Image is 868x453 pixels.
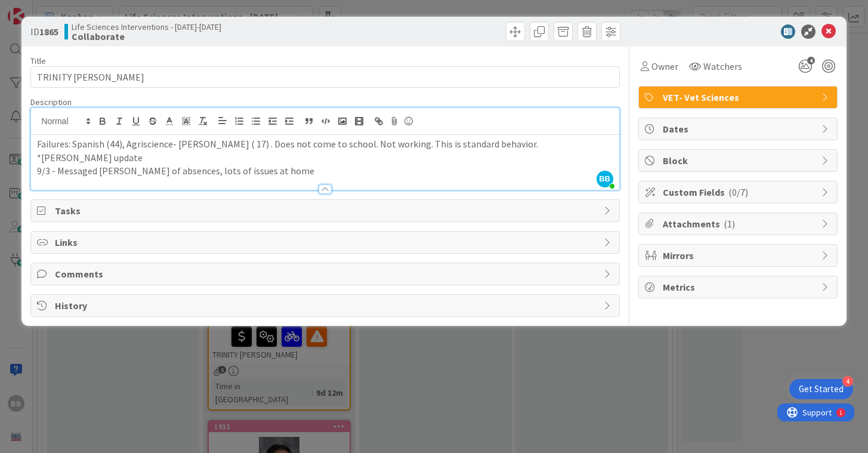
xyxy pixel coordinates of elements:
div: Open Get Started checklist, remaining modules: 4 [789,379,853,399]
p: *[PERSON_NAME] update [37,151,613,165]
input: type card name here... [30,66,619,88]
span: Metrics [663,280,816,294]
div: 1 [62,5,65,14]
label: Title [30,56,46,66]
span: ( 1 ) [724,218,735,230]
span: Owner [651,59,678,73]
span: Description [30,97,72,107]
span: Support [25,2,54,16]
span: Dates [663,122,816,136]
span: BB [597,171,613,187]
span: Watchers [703,59,742,73]
b: 1865 [39,26,58,38]
span: Links [55,235,597,249]
div: 4 [842,376,853,387]
span: VET- Vet Sciences [663,90,816,104]
span: Attachments [663,217,816,231]
span: Mirrors [663,248,816,263]
b: Collaborate [72,32,221,41]
span: Comments [55,267,597,281]
div: Get Started [799,383,844,395]
span: Tasks [55,204,597,218]
span: History [55,298,597,313]
span: ID [30,24,58,39]
p: 9/3 - Messaged [PERSON_NAME] of absences, lots of issues at home [37,164,613,178]
span: Custom Fields [663,185,816,199]
p: Failures: Spanish (44), Agriscience- [PERSON_NAME] ( 17) . Does not come to school. Not working. ... [37,137,613,151]
span: 4 [807,57,815,64]
span: Life Sciences Interventions - [DATE]-[DATE] [72,22,221,32]
span: ( 0/7 ) [728,186,748,198]
span: Block [663,153,816,168]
